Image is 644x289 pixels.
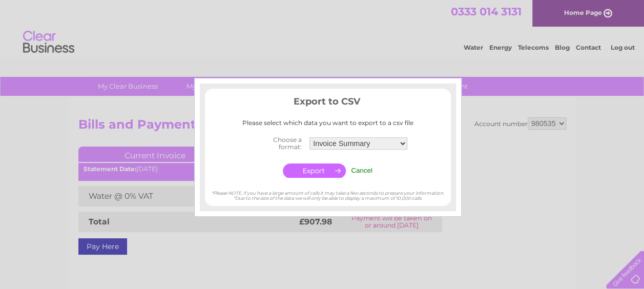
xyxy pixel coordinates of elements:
[610,44,634,51] a: Log out
[351,167,372,174] input: Cancel
[205,180,451,201] div: *Please NOTE, if you have a large amount of calls it may take a few seconds to prepare your infor...
[451,5,522,18] a: 0333 014 3131
[205,119,451,127] div: Please select which data you want to export to a csv file
[80,6,565,50] div: Clear Business is a trading name of Verastar Limited (registered in [GEOGRAPHIC_DATA] No. 3667643...
[576,44,601,51] a: Contact
[489,44,512,51] a: Energy
[518,44,549,51] a: Telecoms
[464,44,483,51] a: Water
[23,27,75,58] img: logo.png
[555,44,570,51] a: Blog
[245,133,307,154] th: Choose a format:
[205,94,451,112] h3: Export to CSV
